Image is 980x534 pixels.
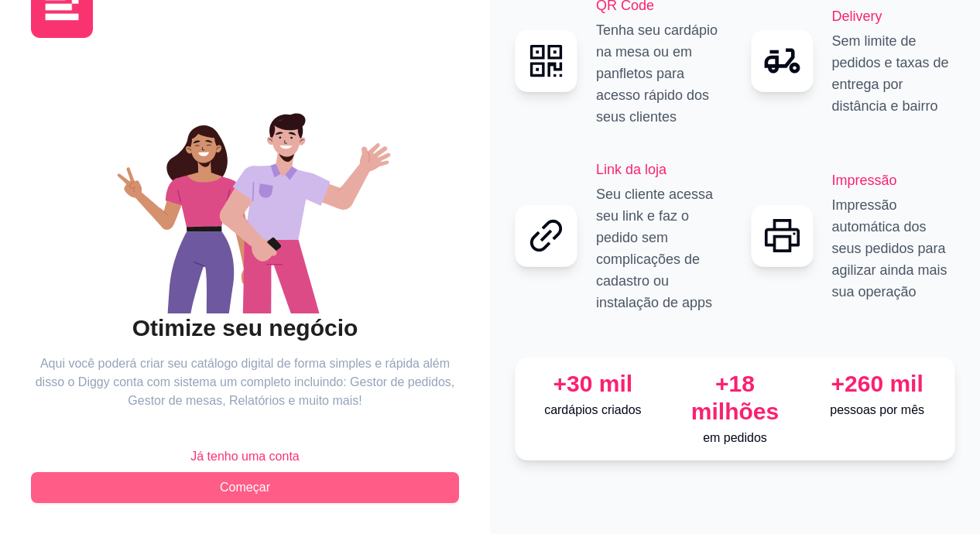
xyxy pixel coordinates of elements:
[670,370,800,426] div: +18 milhões
[832,169,956,191] h2: Impressão
[596,19,720,128] p: Tenha seu cardápio na mesa ou em panfletos para acesso rápido dos seus clientes
[528,370,658,398] div: +30 mil
[31,81,459,313] div: animation
[832,5,956,27] h2: Delivery
[220,478,270,497] span: Começar
[31,472,459,503] button: Começar
[596,183,720,313] p: Seu cliente acessa seu link e faz o pedido sem complicações de cadastro ou instalação de apps
[190,447,300,466] span: Já tenho uma conta
[832,194,956,303] p: Impressão automática dos seus pedidos para agilizar ainda mais sua operação
[31,441,459,472] button: Já tenho uma conta
[812,370,942,398] div: +260 mil
[670,429,800,447] p: em pedidos
[528,401,658,419] p: cardápios criados
[31,354,459,410] article: Aqui você poderá criar seu catálogo digital de forma simples e rápida além disso o Diggy conta co...
[596,159,720,180] h2: Link da loja
[812,401,942,419] p: pessoas por mês
[832,30,956,117] p: Sem limite de pedidos e taxas de entrega por distância e bairro
[31,313,459,343] h2: Otimize seu negócio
